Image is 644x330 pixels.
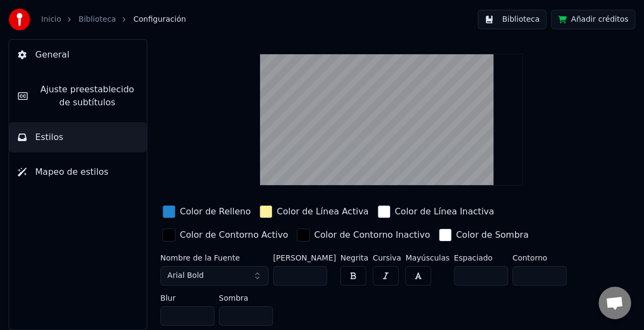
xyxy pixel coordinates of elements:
span: Ajuste preestablecido de subtítulos [36,83,138,109]
img: youka [9,9,30,30]
button: Color de Línea Inactiva [375,203,497,220]
label: Contorno [512,254,567,262]
div: Color de Línea Inactiva [395,205,495,218]
label: Sombra [219,294,273,302]
button: Color de Contorno Activo [160,226,290,244]
span: Configuración [133,14,186,25]
div: Color de Relleno [180,205,251,218]
button: Biblioteca [478,10,547,29]
a: Biblioteca [79,14,116,25]
button: Mapeo de estilos [9,157,147,187]
button: General [9,40,147,70]
div: Color de Contorno Inactivo [314,229,430,242]
label: Espaciado [454,254,508,262]
label: Cursiva [373,254,401,262]
label: Negrita [340,254,368,262]
label: Nombre de la Fuente [160,254,269,262]
div: Color de Sombra [456,229,529,242]
div: Chat abierto [599,287,631,319]
nav: breadcrumb [41,14,186,25]
button: Estilos [9,122,147,153]
button: Color de Línea Activa [257,203,371,220]
button: Color de Sombra [437,226,531,244]
a: Inicio [41,14,61,25]
label: Blur [160,294,214,302]
span: General [35,48,69,61]
span: Estilos [35,131,63,144]
label: [PERSON_NAME] [273,254,336,262]
div: Color de Línea Activa [277,205,369,218]
span: Mapeo de estilos [35,166,108,179]
label: Mayúsculas [405,254,449,262]
button: Color de Relleno [160,203,253,220]
button: Añadir créditos [551,10,635,29]
span: Arial Bold [167,270,204,281]
button: Ajuste preestablecido de subtítulos [9,74,147,118]
div: Color de Contorno Activo [180,229,288,242]
button: Color de Contorno Inactivo [295,226,432,244]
